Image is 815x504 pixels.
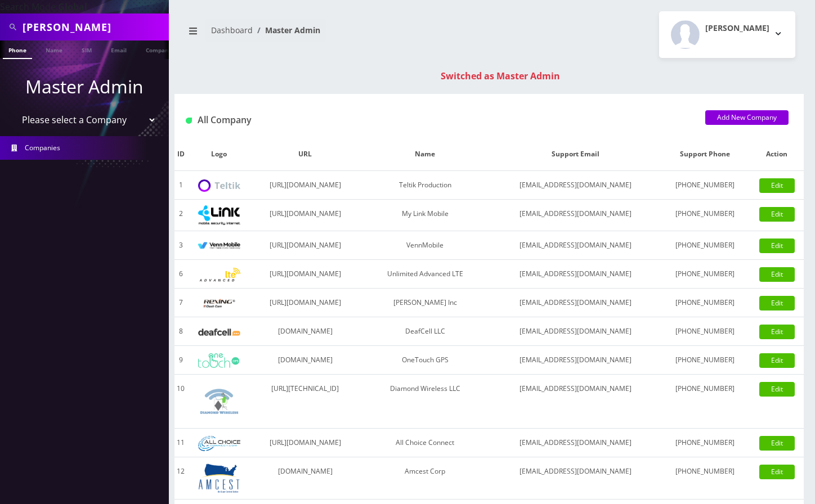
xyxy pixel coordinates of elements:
[660,260,750,289] td: [PHONE_NUMBER]
[660,171,750,200] td: [PHONE_NUMBER]
[491,375,661,429] td: [EMAIL_ADDRESS][DOMAIN_NAME]
[40,40,68,58] a: Name
[198,179,240,192] img: Teltik Production
[253,24,320,36] li: Master Admin
[198,463,240,493] img: Amcest Corp
[359,200,490,231] td: My Link Mobile
[251,317,359,346] td: [DOMAIN_NAME]
[359,375,490,429] td: Diamond Wireless LLC
[759,238,795,253] a: Edit
[359,231,490,260] td: VennMobile
[660,429,750,457] td: [PHONE_NUMBER]
[359,171,490,200] td: Teltik Production
[491,317,661,346] td: [EMAIL_ADDRESS][DOMAIN_NAME]
[359,429,490,457] td: All Choice Connect
[211,25,253,35] a: Dashboard
[660,375,750,429] td: [PHONE_NUMBER]
[251,289,359,317] td: [URL][DOMAIN_NAME]
[174,138,187,171] th: ID
[359,346,490,375] td: OneTouch GPS
[174,429,187,457] td: 11
[251,375,359,429] td: [URL][TECHNICAL_ID]
[660,138,750,171] th: Support Phone
[660,289,750,317] td: [PHONE_NUMBER]
[491,429,661,457] td: [EMAIL_ADDRESS][DOMAIN_NAME]
[251,346,359,375] td: [DOMAIN_NAME]
[491,231,661,260] td: [EMAIL_ADDRESS][DOMAIN_NAME]
[759,178,795,193] a: Edit
[659,11,795,58] button: [PERSON_NAME]
[660,317,750,346] td: [PHONE_NUMBER]
[174,375,187,429] td: 10
[23,16,166,38] input: Search All Companies
[759,436,795,451] a: Edit
[660,231,750,260] td: [PHONE_NUMBER]
[359,260,490,289] td: Unlimited Advanced LTE
[105,40,132,58] a: Email
[359,138,490,171] th: Name
[660,457,750,499] td: [PHONE_NUMBER]
[750,138,804,171] th: Action
[491,200,661,231] td: [EMAIL_ADDRESS][DOMAIN_NAME]
[251,200,359,231] td: [URL][DOMAIN_NAME]
[186,69,815,83] div: Switched as Master Admin
[198,298,240,309] img: Rexing Inc
[491,171,661,200] td: [EMAIL_ADDRESS][DOMAIN_NAME]
[251,138,359,171] th: URL
[359,289,490,317] td: [PERSON_NAME] Inc
[174,457,187,499] td: 12
[198,328,240,336] img: DeafCell LLC
[759,325,795,339] a: Edit
[759,267,795,282] a: Edit
[491,289,661,317] td: [EMAIL_ADDRESS][DOMAIN_NAME]
[174,171,187,200] td: 1
[198,268,240,282] img: Unlimited Advanced LTE
[198,242,240,250] img: VennMobile
[491,260,661,289] td: [EMAIL_ADDRESS][DOMAIN_NAME]
[491,346,661,375] td: [EMAIL_ADDRESS][DOMAIN_NAME]
[759,207,795,222] a: Edit
[359,457,490,499] td: Amcest Corp
[58,1,87,13] strong: Global
[198,205,240,225] img: My Link Mobile
[251,171,359,200] td: [URL][DOMAIN_NAME]
[660,346,750,375] td: [PHONE_NUMBER]
[759,296,795,310] a: Edit
[76,40,97,58] a: SIM
[198,436,240,451] img: All Choice Connect
[759,353,795,368] a: Edit
[251,429,359,457] td: [URL][DOMAIN_NAME]
[3,40,32,59] a: Phone
[25,143,60,152] span: Companies
[174,289,187,317] td: 7
[140,40,178,58] a: Company
[491,457,661,499] td: [EMAIL_ADDRESS][DOMAIN_NAME]
[174,317,187,346] td: 8
[186,118,192,124] img: All Company
[251,457,359,499] td: [DOMAIN_NAME]
[251,231,359,260] td: [URL][DOMAIN_NAME]
[759,382,795,397] a: Edit
[187,138,251,171] th: Logo
[491,138,661,171] th: Support Email
[174,346,187,375] td: 9
[174,260,187,289] td: 6
[174,231,187,260] td: 3
[174,200,187,231] td: 2
[198,353,240,368] img: OneTouch GPS
[186,115,688,125] h1: All Company
[705,24,769,33] h2: [PERSON_NAME]
[759,465,795,479] a: Edit
[198,380,240,422] img: Diamond Wireless LLC
[660,200,750,231] td: [PHONE_NUMBER]
[251,260,359,289] td: [URL][DOMAIN_NAME]
[705,110,789,125] a: Add New Company
[359,317,490,346] td: DeafCell LLC
[183,19,481,51] nav: breadcrumb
